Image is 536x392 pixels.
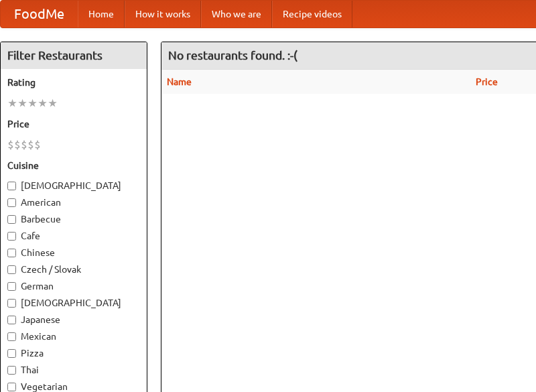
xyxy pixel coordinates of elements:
li: $ [14,137,21,152]
label: Czech / Slovak [7,263,140,276]
li: $ [34,137,41,152]
h5: Price [7,117,140,131]
li: ★ [38,96,48,111]
label: Barbecue [7,212,140,226]
input: [DEMOGRAPHIC_DATA] [7,182,16,190]
input: Cafe [7,232,16,241]
label: [DEMOGRAPHIC_DATA] [7,179,140,192]
input: [DEMOGRAPHIC_DATA] [7,299,16,308]
a: Price [476,76,498,87]
label: Cafe [7,229,140,243]
h5: Cuisine [7,159,140,172]
li: ★ [7,96,17,111]
input: German [7,282,16,291]
input: Thai [7,366,16,375]
a: Name [167,76,192,87]
a: Home [78,1,125,27]
input: Chinese [7,249,16,257]
label: Pizza [7,346,140,360]
label: German [7,279,140,293]
label: American [7,196,140,209]
label: Thai [7,363,140,377]
label: Chinese [7,246,140,259]
label: [DEMOGRAPHIC_DATA] [7,296,140,310]
li: $ [27,137,34,152]
a: Recipe videos [272,1,352,27]
input: Czech / Slovak [7,265,16,274]
li: $ [7,137,14,152]
input: Pizza [7,349,16,358]
input: Vegetarian [7,383,16,391]
h4: Filter Restaurants [1,42,147,69]
a: Who we are [201,1,272,27]
li: ★ [17,96,27,111]
ng-pluralize: No restaurants found. :-( [168,49,297,62]
input: Mexican [7,332,16,341]
input: Barbecue [7,215,16,224]
li: ★ [27,96,38,111]
li: ★ [48,96,58,111]
label: Mexican [7,330,140,343]
li: $ [21,137,27,152]
input: Japanese [7,316,16,324]
a: How it works [125,1,201,27]
input: American [7,198,16,207]
label: Japanese [7,313,140,326]
h5: Rating [7,76,140,89]
a: FoodMe [1,1,78,27]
